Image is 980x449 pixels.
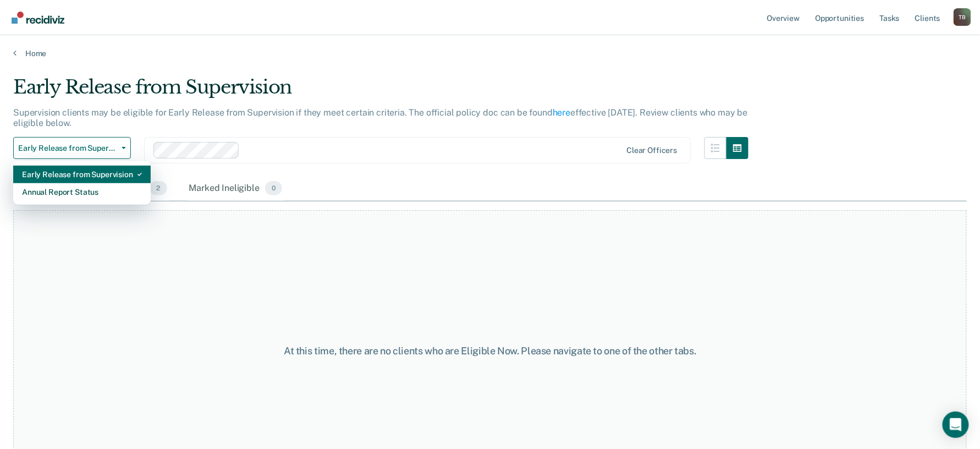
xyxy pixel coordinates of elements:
div: Open Intercom Messenger [943,412,969,438]
div: Annual Report Status [22,183,142,201]
button: Early Release from Supervision [13,137,131,159]
a: Home [13,48,967,58]
span: 2 [150,181,167,195]
div: At this time, there are no clients who are Eligible Now. Please navigate to one of the other tabs. [252,345,728,357]
p: Supervision clients may be eligible for Early Release from Supervision if they meet certain crite... [13,107,747,128]
span: 0 [265,181,282,195]
div: Clear officers [626,146,677,155]
a: here [553,107,570,118]
div: Early Release from Supervision [22,166,142,183]
span: Early Release from Supervision [18,144,117,153]
div: Marked Ineligible0 [187,177,285,201]
div: T B [954,8,971,26]
button: Profile dropdown button [954,8,971,26]
img: Recidiviz [12,12,64,24]
div: Early Release from Supervision [13,76,748,107]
